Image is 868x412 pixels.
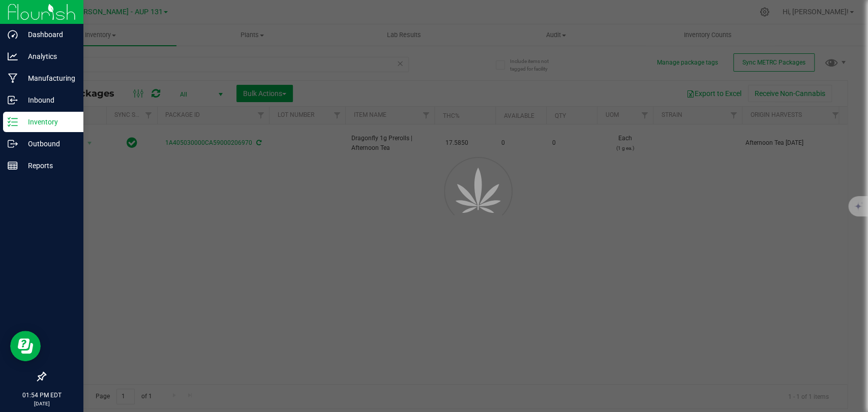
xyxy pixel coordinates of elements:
[8,73,18,83] inline-svg: Manufacturing
[18,138,79,150] p: Outbound
[18,116,79,128] p: Inventory
[10,331,41,361] iframe: Resource center
[8,29,18,40] inline-svg: Dashboard
[8,161,18,171] inline-svg: Reports
[5,391,79,400] p: 01:54 PM EDT
[8,139,18,149] inline-svg: Outbound
[8,51,18,61] inline-svg: Analytics
[18,94,79,106] p: Inbound
[8,117,18,127] inline-svg: Inventory
[18,28,79,41] p: Dashboard
[8,95,18,105] inline-svg: Inbound
[5,400,79,407] p: [DATE]
[18,50,79,62] p: Analytics
[18,72,79,84] p: Manufacturing
[18,160,79,172] p: Reports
